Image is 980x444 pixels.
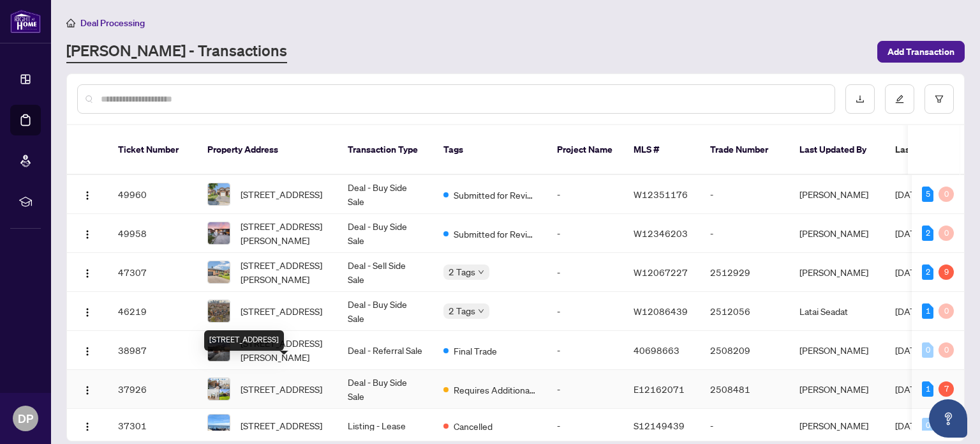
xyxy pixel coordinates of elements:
a: [PERSON_NAME] - Transactions [66,40,287,63]
td: 2512056 [700,292,789,331]
td: - [547,253,623,292]
span: Submitted for Review [454,188,537,202]
span: W12346203 [634,227,688,239]
div: 0 [922,418,933,433]
th: Transaction Type [338,125,433,175]
span: [DATE] [895,383,923,395]
span: download [856,95,865,103]
td: [PERSON_NAME] [789,331,885,370]
span: DP [18,410,33,427]
td: - [700,175,789,214]
span: [STREET_ADDRESS] [241,187,322,201]
img: thumbnail-img [208,183,230,205]
td: - [547,175,623,214]
th: Tags [433,125,547,175]
button: Logo [77,340,98,360]
td: - [547,409,623,443]
img: Logo [82,268,93,279]
span: 2 Tags [449,264,475,279]
img: Logo [82,346,93,356]
td: [PERSON_NAME] [789,214,885,253]
td: [PERSON_NAME] [789,253,885,292]
img: thumbnail-img [208,415,230,436]
div: 0 [939,342,954,358]
span: Final Trade [454,344,497,358]
span: W12086439 [634,305,688,317]
span: home [66,19,75,27]
span: 40698663 [634,344,679,356]
span: [STREET_ADDRESS][PERSON_NAME] [241,219,327,247]
img: thumbnail-img [208,261,230,283]
div: 1 [922,381,933,397]
span: Requires Additional Docs [454,383,537,397]
span: filter [935,95,944,103]
span: [DATE] [895,305,923,317]
button: download [845,84,875,114]
img: Logo [82,422,93,432]
span: edit [895,95,904,103]
td: 46219 [108,292,197,331]
div: 0 [939,226,954,241]
div: [STREET_ADDRESS] [204,330,284,351]
span: W12067227 [634,266,688,278]
td: - [547,370,623,409]
img: Logo [82,307,93,318]
th: Property Address [197,125,338,175]
div: 9 [939,264,954,280]
span: [STREET_ADDRESS][PERSON_NAME] [241,336,327,364]
span: Cancelled [454,419,493,433]
td: Deal - Buy Side Sale [338,175,433,214]
button: Logo [77,184,98,204]
th: MLS # [623,125,700,175]
img: thumbnail-img [208,378,230,400]
img: Logo [82,190,93,201]
td: Deal - Buy Side Sale [338,292,433,331]
td: - [547,331,623,370]
td: [PERSON_NAME] [789,175,885,214]
img: Logo [82,229,93,240]
td: Deal - Buy Side Sale [338,214,433,253]
span: [STREET_ADDRESS] [241,418,322,433]
td: 49960 [108,175,197,214]
span: [STREET_ADDRESS][PERSON_NAME] [241,258,327,286]
div: 0 [939,303,954,319]
th: Project Name [547,125,623,175]
td: 49958 [108,214,197,253]
div: 7 [939,381,954,397]
td: Latai Seadat [789,292,885,331]
div: 5 [922,187,933,202]
button: Logo [77,415,98,436]
td: [PERSON_NAME] [789,409,885,443]
div: 0 [922,342,933,358]
td: 37926 [108,370,197,409]
th: Trade Number [700,125,789,175]
button: Open asap [929,399,967,438]
span: S12149439 [634,420,685,431]
span: W12351176 [634,188,688,200]
span: [DATE] [895,188,923,200]
button: Add Transaction [877,41,965,63]
td: 2508481 [700,370,789,409]
span: [STREET_ADDRESS] [241,382,322,396]
span: [DATE] [895,344,923,356]
span: Submitted for Review [454,227,537,241]
td: 47307 [108,253,197,292]
button: edit [885,84,914,114]
span: [STREET_ADDRESS] [241,304,322,318]
img: Logo [82,385,93,395]
th: Ticket Number [108,125,197,175]
td: 2512929 [700,253,789,292]
img: logo [10,10,41,33]
span: [DATE] [895,420,923,431]
button: Logo [77,379,98,399]
span: Deal Processing [80,17,145,29]
span: [DATE] [895,227,923,239]
img: thumbnail-img [208,222,230,244]
td: Listing - Lease [338,409,433,443]
span: Last Modified Date [895,142,973,157]
td: - [700,409,789,443]
td: Deal - Referral Sale [338,331,433,370]
span: 2 Tags [449,303,475,318]
span: down [478,269,484,275]
button: Logo [77,301,98,321]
